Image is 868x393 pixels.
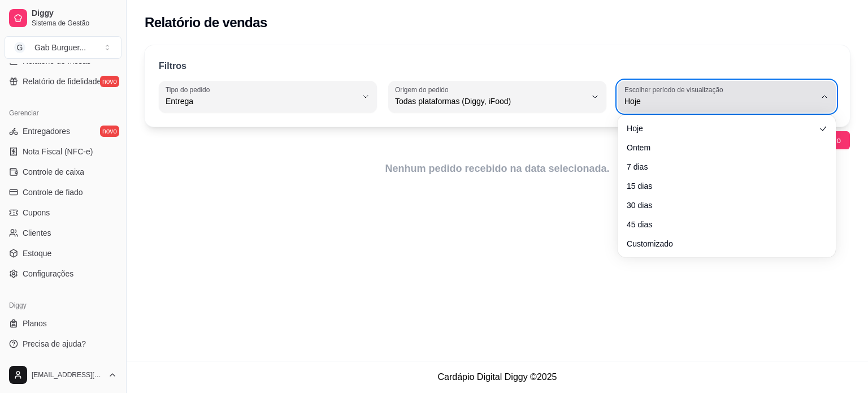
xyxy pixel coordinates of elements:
span: Sistema de Gestão [32,19,117,28]
span: Clientes [23,227,51,239]
span: 7 dias [627,161,815,172]
span: Controle de fiado [23,187,83,198]
span: Entrega [166,96,357,107]
span: Customizado [627,238,815,249]
span: Controle de caixa [23,166,84,178]
h2: Relatório de vendas [145,14,267,32]
label: Origem do pedido [395,85,452,94]
span: 30 dias [627,200,815,211]
footer: Cardápio Digital Diggy © 2025 [127,361,868,393]
span: Hoje [627,123,815,134]
span: 15 dias [627,180,815,192]
span: Hoje [624,96,815,107]
span: Precisa de ajuda? [23,338,86,349]
button: Select a team [5,36,121,59]
p: Filtros [159,59,186,73]
span: G [14,42,25,53]
label: Tipo do pedido [166,85,214,94]
div: Gerenciar [5,104,121,122]
div: Diggy [5,296,121,314]
span: [EMAIL_ADDRESS][DOMAIN_NAME] [32,370,103,379]
span: Relatório de fidelidade [23,76,101,87]
span: Estoque [23,248,51,259]
span: Configurações [23,268,73,279]
span: 45 dias [627,219,815,230]
article: Nenhum pedido recebido na data selecionada. [145,161,850,176]
span: Ontem [627,142,815,153]
div: Gab Burguer ... [34,42,86,53]
span: Nota Fiscal (NFC-e) [23,146,93,157]
span: Todas plataformas (Diggy, iFood) [395,96,586,107]
label: Escolher período de visualização [624,85,727,94]
span: Diggy [32,8,117,19]
span: Planos [23,318,47,329]
span: Entregadores [23,126,70,137]
span: Cupons [23,207,50,218]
